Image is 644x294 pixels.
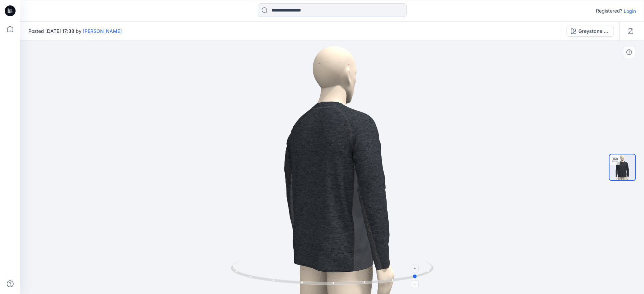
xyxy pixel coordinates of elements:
[624,7,636,15] p: Login
[567,26,614,37] button: Greystone Heather
[83,28,122,34] a: [PERSON_NAME]
[28,27,122,35] span: Posted [DATE] 17:38 by
[596,7,622,15] p: Registered?
[609,154,635,180] img: turntable-23-09-2025-21:38:51
[578,27,609,35] div: Greystone Heather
